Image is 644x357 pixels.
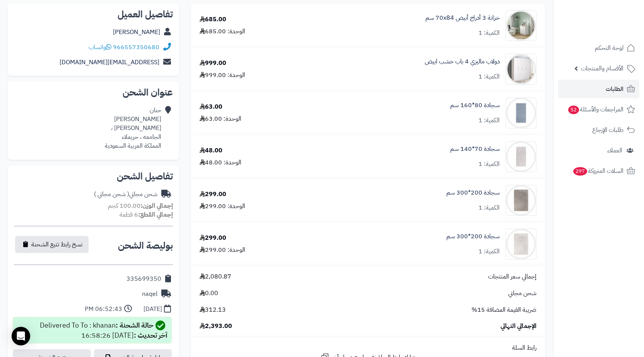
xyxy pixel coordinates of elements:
img: logo-2.png [591,21,637,37]
div: Delivered To To : khanan [DATE] 16:58:26 [40,320,167,340]
div: الوحدة: 63.00 [200,114,241,123]
span: ضريبة القيمة المضافة 15% [471,306,536,314]
a: سجادة 200*300 سم [446,232,500,241]
span: 52 [568,106,579,114]
div: [DATE] [143,305,162,314]
small: 100.00 كجم [108,201,173,210]
a: سجادة 200*300 سم [446,188,500,197]
span: 2,393.00 [200,322,232,331]
a: طلبات الإرجاع [558,121,639,139]
strong: حالة الشحنة : [116,320,154,330]
div: 48.00 [200,146,222,155]
a: السلات المتروكة297 [558,162,639,180]
div: الوحدة: 48.00 [200,158,241,167]
img: 1662047414-4-90x90.png [506,54,536,85]
small: 6 قطعة [120,210,173,219]
div: 63.00 [200,102,222,111]
strong: إجمالي الوزن: [140,201,173,210]
div: الوحدة: 999.00 [200,71,245,80]
div: 335699350 [126,275,161,284]
a: سجادة 70*140 سم [450,145,500,154]
div: رابط السلة [194,343,542,352]
div: الوحدة: 299.00 [200,202,245,211]
span: 297 [573,167,587,176]
a: [PERSON_NAME] [113,27,160,37]
span: السلات المتروكة [572,166,624,176]
h2: بوليصة الشحن [118,241,173,250]
div: 06:52:43 PM [85,305,122,314]
a: خزانة 3 أدراج أبيض ‎70x84 سم‏ [425,14,500,22]
div: الكمية: 1 [478,72,500,81]
a: الطلبات [558,80,639,98]
a: 966557350680 [113,43,159,52]
span: الإجمالي النهائي [501,322,536,331]
strong: إجمالي القطع: [138,210,173,219]
span: العملاء [607,145,622,156]
span: 2,080.87 [200,272,231,281]
span: لوحة التحكم [595,43,624,53]
span: طلبات الإرجاع [592,125,624,135]
div: 685.00 [200,15,226,24]
img: 369d7325ab5fadccbdb979cd90cd0ec51645876084-004.072.74-90x90.jpg [506,10,536,41]
div: الكمية: 1 [478,160,500,169]
h2: عنوان الشحن [14,88,173,97]
span: شحن مجاني [508,289,536,298]
a: دولاب ماليزي 4 باب خشب ابيض [425,57,500,66]
div: الوحدة: 685.00 [200,27,245,36]
button: نسخ رابط تتبع الشحنة [15,236,89,253]
img: 1733843603-110209050001-90x90.jpg [506,97,536,128]
a: العملاء [558,141,639,160]
div: الكمية: 1 [478,29,500,38]
a: واتساب [89,43,111,52]
div: الكمية: 1 [478,203,500,212]
img: 1733845152-110209020002-90x90.jpg [506,185,536,216]
div: 299.00 [200,190,226,199]
a: لوحة التحكم [558,39,639,57]
span: الطلبات [606,84,624,94]
h2: تفاصيل الشحن [14,172,173,181]
a: سجادة 80*160 سم [450,101,500,110]
div: naqel [142,290,157,299]
div: 999.00 [200,59,226,68]
a: [EMAIL_ADDRESS][DOMAIN_NAME] [60,58,159,67]
span: نسخ رابط تتبع الشحنة [31,240,82,249]
img: 1733844489-4-90x90.jpg [506,141,536,172]
div: شحن مجاني [94,190,157,199]
img: 1733845208-3-90x90.jpg [506,229,536,260]
a: المراجعات والأسئلة52 [558,100,639,119]
div: الوحدة: 299.00 [200,246,245,255]
span: 312.13 [200,306,226,314]
div: 299.00 [200,234,226,243]
span: الأقسام والمنتجات [581,63,624,74]
div: حنان [PERSON_NAME] [PERSON_NAME] ، الجامعه ، حريملاء المملكة العربية السعودية [105,106,161,150]
span: إجمالي سعر المنتجات [488,272,536,281]
div: الكمية: 1 [478,116,500,125]
span: 0.00 [200,289,218,298]
h2: تفاصيل العميل [14,10,173,19]
strong: آخر تحديث : [134,330,167,340]
span: ( شحن مجاني ) [94,190,129,199]
div: الكمية: 1 [478,247,500,256]
span: المراجعات والأسئلة [567,104,624,115]
div: Open Intercom Messenger [12,327,30,345]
